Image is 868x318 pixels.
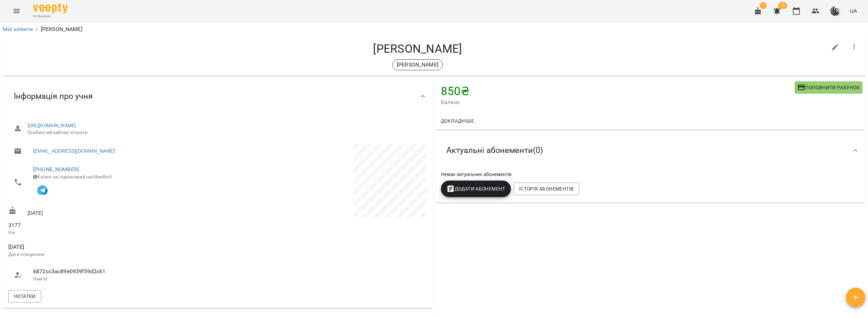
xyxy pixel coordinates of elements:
[33,166,79,173] a: [PHONE_NUMBER]
[33,14,68,19] span: For Business
[33,174,112,179] span: Клієнт не підписаний на ViberBot!
[33,180,52,199] button: Клієнт підписаний на VooptyBot
[8,229,216,236] p: Pin
[441,181,511,197] button: Додати Абонемент
[33,276,211,283] p: UserId
[33,3,68,13] img: Voopty Logo
[797,83,860,92] span: Поповнити рахунок
[3,25,865,33] nav: breadcrumb
[8,3,25,19] button: Menu
[514,183,579,195] button: Історія абонементів
[392,59,443,70] div: [PERSON_NAME]
[8,42,827,56] h4: [PERSON_NAME]
[8,243,216,251] span: [DATE]
[438,115,477,127] button: Докладніше
[446,145,543,156] span: Актуальні абонементи ( 0 )
[441,98,795,106] span: Баланс
[41,25,82,33] p: [PERSON_NAME]
[446,185,505,193] span: Додати Абонемент
[397,61,438,69] p: [PERSON_NAME]
[28,129,422,136] span: Особистий кабінет клієнта
[14,91,93,102] span: Інформація про учня
[7,205,218,218] div: [DATE]
[435,133,865,168] div: Актуальні абонементи(0)
[778,2,787,9] span: 12
[3,79,433,114] div: Інформація про учня
[850,7,857,14] span: UA
[8,221,216,229] span: 3177
[8,290,41,302] button: Нотатки
[37,185,48,196] img: Telegram
[760,2,767,9] span: 1
[830,6,840,16] img: 4144a380afaf68178b6f9e7a5f73bbd4.png
[795,81,862,94] button: Поповнити рахунок
[14,292,36,300] span: Нотатки
[36,25,38,33] li: /
[28,123,76,128] a: [URL][DOMAIN_NAME]
[33,147,115,154] a: [EMAIL_ADDRESS][DOMAIN_NAME]
[33,267,211,276] span: 6872cc3ac89e0939f59d2c61
[847,4,860,17] button: UA
[3,26,33,32] a: Мої клієнти
[8,251,216,258] p: Дата створення
[440,170,861,179] div: Немає актуальних абонементів
[441,117,474,125] span: Докладніше
[519,185,574,193] span: Історія абонементів
[441,84,795,98] h4: 850 ₴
